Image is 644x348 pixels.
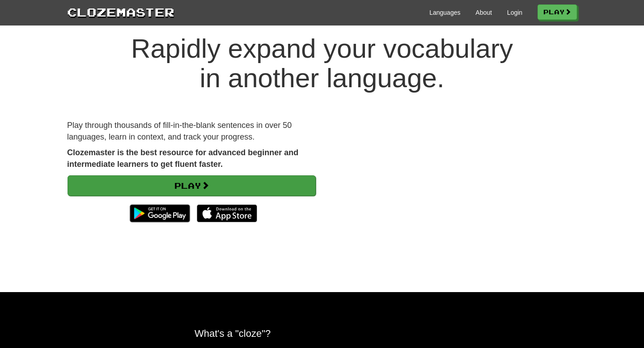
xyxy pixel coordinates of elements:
[538,4,577,20] a: Play
[507,8,522,17] a: Login
[67,120,315,143] p: Play through thousands of fill-in-the-blank sentences in over 50 languages, learn in context, and...
[67,148,298,169] strong: Clozemaster is the best resource for advanced beginner and intermediate learners to get fluent fa...
[68,175,316,196] a: Play
[195,328,449,339] h2: What's a "cloze"?
[475,8,492,17] a: About
[125,200,195,227] img: Get it on Google Play
[67,4,174,20] a: Clozemaster
[197,204,257,222] img: Download_on_the_App_Store_Badge_US-UK_135x40-25178aeef6eb6b83b96f5f2d004eda3bffbb37122de64afbaef7...
[429,8,460,17] a: Languages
